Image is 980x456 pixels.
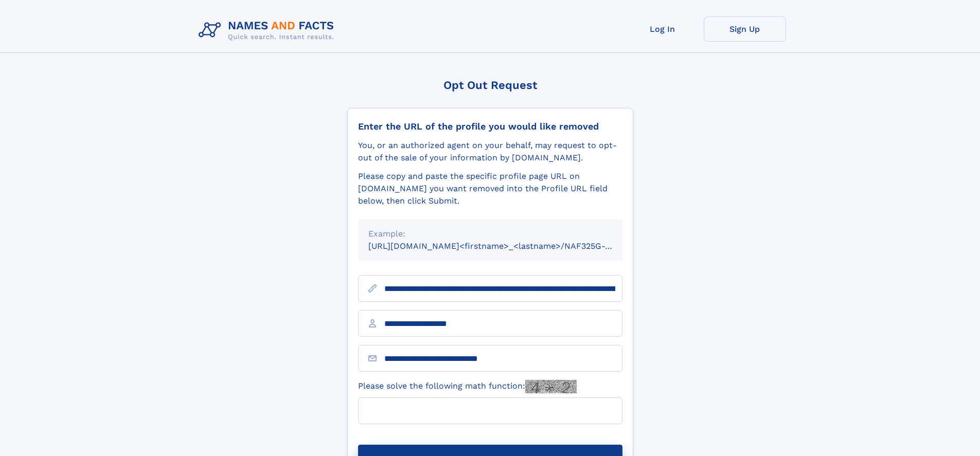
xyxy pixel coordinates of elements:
a: Log In [621,16,704,42]
div: Please copy and paste the specific profile page URL on [DOMAIN_NAME] you want removed into the Pr... [358,170,622,207]
label: Please solve the following math function: [358,380,577,393]
div: Enter the URL of the profile you would like removed [358,121,622,132]
small: [URL][DOMAIN_NAME]<firstname>_<lastname>/NAF325G-xxxxxxxx [368,241,642,251]
img: Logo Names and Facts [194,16,343,44]
a: Sign Up [704,16,786,42]
div: You, or an authorized agent on your behalf, may request to opt-out of the sale of your informatio... [358,139,622,164]
div: Example: [368,228,612,240]
div: Opt Out Request [347,79,633,92]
